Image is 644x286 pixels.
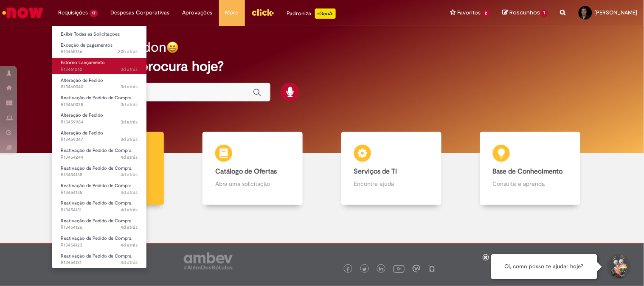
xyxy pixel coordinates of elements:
[61,235,132,241] span: Reativação de Pedido de Compra
[61,218,132,224] span: Reativação de Pedido de Compra
[61,42,112,48] span: Exceção de pagamentos
[90,10,98,17] span: 17
[61,189,138,196] span: R13454135
[118,48,138,55] time: 30/08/2025 14:08:56
[61,66,138,73] span: R13461242
[121,66,138,73] time: 29/08/2025 09:55:20
[121,242,138,248] span: 4d atrás
[413,265,420,272] img: logo_footer_workplace.png
[61,101,138,108] span: R13460025
[61,77,103,84] span: Alteração de Pedido
[225,8,239,17] span: More
[461,132,599,205] a: Base de Conhecimento Consulte e aprenda
[458,8,481,17] span: Favoritos
[52,199,146,214] a: Aberto R13454131 : Reativação de Pedido de Compra
[121,207,138,213] time: 27/08/2025 18:14:12
[1,4,45,21] img: ServiceNow
[61,242,138,249] span: R13454123
[64,59,580,74] h2: O que você procura hoje?
[61,182,132,189] span: Reativação de Pedido de Compra
[121,224,138,230] span: 4d atrás
[428,265,436,272] img: logo_footer_naosei.png
[52,129,146,144] a: Aberto R13459347 : Alteração de Pedido
[61,112,103,118] span: Alteração de Pedido
[121,101,138,108] span: 3d atrás
[121,259,138,266] span: 4d atrás
[183,132,322,205] a: Catálogo de Ofertas Abra uma solicitação
[61,154,138,161] span: R13454244
[52,146,146,162] a: Aberto R13454244 : Reativação de Pedido de Compra
[493,179,568,188] p: Consulte e aprenda
[121,242,138,248] time: 27/08/2025 18:10:53
[184,252,233,269] img: logo_footer_ambev_rotulo_gray.png
[354,167,397,176] b: Serviços de TI
[121,119,138,125] time: 28/08/2025 19:40:21
[121,101,138,108] time: 28/08/2025 20:25:28
[61,119,138,126] span: R13459984
[52,58,146,74] a: Aberto R13461242 : Estorno Lançamento
[58,8,88,17] span: Requisições
[61,136,138,143] span: R13459347
[61,165,132,171] span: Reativação de Pedido de Compra
[166,41,179,53] img: happy-face.png
[354,179,429,188] p: Encontre ajuda
[493,167,563,176] b: Base de Conhecimento
[363,267,367,272] img: logo_footer_twitter.png
[509,8,540,17] span: Rascunhos
[121,119,138,125] span: 3d atrás
[121,136,138,143] time: 28/08/2025 16:56:24
[121,154,138,160] time: 27/08/2025 19:10:45
[61,207,138,213] span: R13454131
[61,130,103,136] span: Alteração de Pedido
[183,8,213,17] span: Aprovações
[52,164,146,179] a: Aberto R13454138 : Reativação de Pedido de Compra
[483,10,490,17] span: 2
[118,48,138,55] span: 20h atrás
[61,171,138,178] span: R13454138
[121,224,138,230] time: 27/08/2025 18:11:38
[52,41,146,56] a: Aberto R13465126 : Exceção de pagamentos
[121,154,138,160] span: 4d atrás
[111,8,170,17] span: Despesas Corporativas
[121,259,138,266] time: 27/08/2025 18:09:48
[215,179,290,188] p: Abra uma solicitação
[52,76,146,92] a: Aberto R13460040 : Alteração de Pedido
[61,253,132,259] span: Reativação de Pedido de Compra
[52,25,147,269] ul: Requisições
[61,84,138,90] span: R13460040
[322,132,461,205] a: Serviços de TI Encontre ajuda
[52,181,146,197] a: Aberto R13454135 : Reativação de Pedido de Compra
[121,84,138,90] time: 28/08/2025 20:45:25
[121,171,138,178] time: 27/08/2025 18:15:38
[52,93,146,109] a: Aberto R13460025 : Reativação de Pedido de Compra
[121,207,138,213] span: 4d atrás
[61,259,138,266] span: R13454121
[251,6,274,19] img: click_logo_yellow_360x200.png
[61,48,138,55] span: R13465126
[121,189,138,196] time: 27/08/2025 18:14:55
[61,224,138,231] span: R13454126
[52,234,146,250] a: Aberto R13454123 : Reativação de Pedido de Compra
[121,171,138,178] span: 4d atrás
[121,136,138,143] span: 3d atrás
[315,8,336,19] p: +GenAi
[121,84,138,90] span: 3d atrás
[52,216,146,232] a: Aberto R13454126 : Reativação de Pedido de Compra
[491,254,597,279] div: Oi, como posso te ajudar hoje?
[61,59,105,66] span: Estorno Lançamento
[61,200,132,206] span: Reativação de Pedido de Compra
[121,66,138,73] span: 3d atrás
[287,8,336,19] div: Padroniza
[61,95,132,101] span: Reativação de Pedido de Compra
[52,111,146,126] a: Aberto R13459984 : Alteração de Pedido
[45,132,183,205] a: Tirar dúvidas Tirar dúvidas com Lupi Assist e Gen Ai
[541,9,548,17] span: 1
[606,254,631,280] button: Iniciar Conversa de Suporte
[61,147,132,154] span: Reativação de Pedido de Compra
[52,252,146,267] a: Aberto R13454121 : Reativação de Pedido de Compra
[215,167,277,176] b: Catálogo de Ofertas
[346,267,350,272] img: logo_footer_facebook.png
[121,189,138,196] span: 4d atrás
[394,263,405,274] img: logo_footer_youtube.png
[379,267,383,272] img: logo_footer_linkedin.png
